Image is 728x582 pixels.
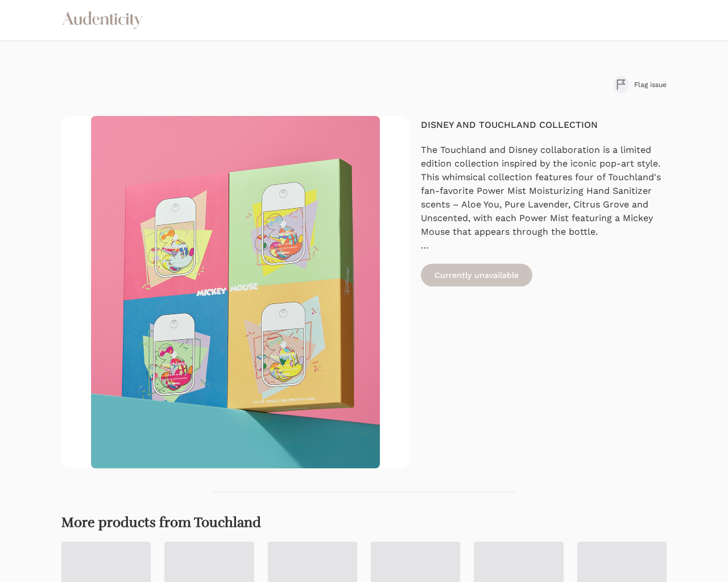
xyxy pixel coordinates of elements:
[634,80,667,89] span: Flag issue
[421,264,532,286] button: Currently unavailable
[421,143,667,252] div: The Touchland and Disney collaboration is a limited edition collection inspired by the iconic pop...
[91,116,379,468] img: DISNEY AND TOUCHLAND COLLECTION
[421,118,667,132] h4: DISNEY AND TOUCHLAND COLLECTION
[61,515,667,531] h2: More products from Touchland
[614,76,667,93] button: Flag issue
